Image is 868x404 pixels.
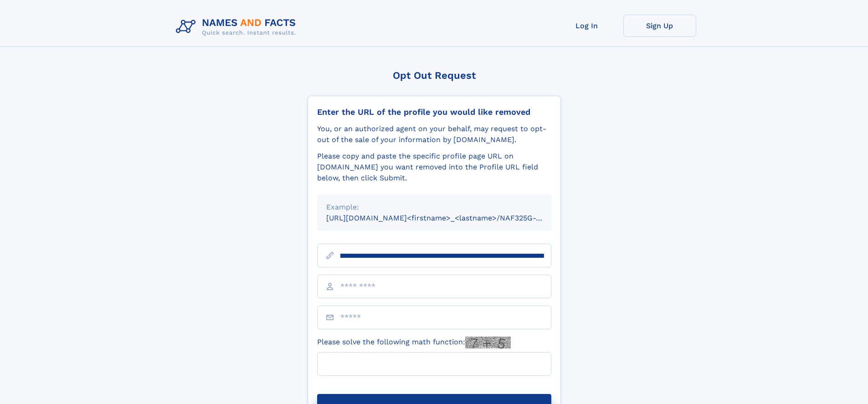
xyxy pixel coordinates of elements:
[317,151,551,184] div: Please copy and paste the specific profile page URL on [DOMAIN_NAME] you want removed into the Pr...
[308,70,561,81] div: Opt Out Request
[326,202,542,213] div: Example:
[550,15,623,37] a: Log In
[317,337,511,348] label: Please solve the following math function:
[317,123,551,145] div: You, or an authorized agent on your behalf, may request to opt-out of the sale of your informatio...
[317,107,551,117] div: Enter the URL of the profile you would like removed
[623,15,696,37] a: Sign Up
[326,214,569,222] small: [URL][DOMAIN_NAME]<firstname>_<lastname>/NAF325G-xxxxxxxx
[172,15,303,39] img: Logo Names and Facts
